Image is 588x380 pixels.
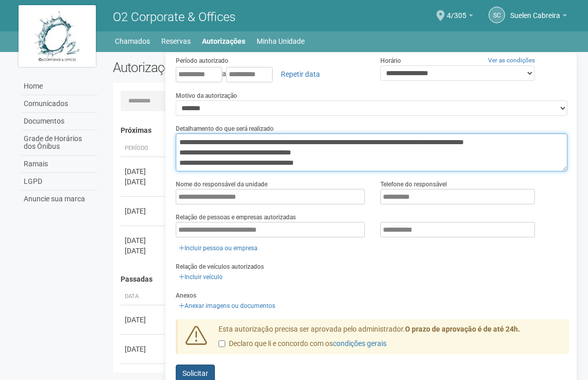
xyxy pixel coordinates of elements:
div: [DATE] [125,177,163,187]
a: Repetir data [274,65,327,83]
div: [DATE] [125,166,163,177]
th: Período [121,140,167,157]
a: Reservas [161,34,191,48]
img: logo.jpg [19,5,96,67]
span: Solicitar [182,369,208,377]
div: [DATE] [125,344,163,354]
a: Grade de Horários dos Ônibus [21,130,97,156]
span: O2 Corporate & Offices [113,10,236,24]
a: SC [489,7,505,23]
label: Telefone do responsável [380,180,447,189]
label: Anexos [176,291,196,300]
label: Período autorizado [176,56,228,65]
a: Autorizações [202,34,245,48]
a: Suelen Cabreira [510,13,567,21]
a: Home [21,78,97,95]
a: Documentos [21,113,97,130]
input: Declaro que li e concordo com oscondições gerais [219,340,225,347]
th: Data [121,288,167,305]
a: Ramais [21,156,97,173]
span: Suelen Cabreira [510,2,560,20]
div: [DATE] [125,206,163,216]
label: Declaro que li e concordo com os [219,339,387,349]
div: [DATE] [125,315,163,325]
span: 4/305 [447,2,466,20]
h4: Próximas [121,127,562,134]
label: Horário [380,56,401,65]
div: [DATE] [125,235,163,246]
strong: O prazo de aprovação é de até 24h. [405,325,520,333]
div: a [176,65,365,83]
div: Esta autorização precisa ser aprovada pelo administrador. [211,324,569,354]
h4: Passadas [121,275,562,283]
a: LGPD [21,173,97,191]
h2: Autorizações [113,60,333,75]
label: Relação de veículos autorizados [176,262,264,271]
a: Comunicados [21,95,97,113]
label: Detalhamento do que será realizado [176,124,274,133]
a: Incluir pessoa ou empresa [176,243,261,254]
label: Relação de pessoas e empresas autorizadas [176,213,296,222]
a: Incluir veículo [176,271,226,283]
label: Motivo da autorização [176,91,237,100]
a: Anuncie sua marca [21,191,97,208]
a: Ver as condições [488,57,535,64]
a: condições gerais [333,339,387,348]
label: Nome do responsável da unidade [176,180,267,189]
a: 4/305 [447,13,473,21]
div: [DATE] [125,246,163,256]
a: Chamados [115,34,150,48]
a: Anexar imagens ou documentos [176,300,278,312]
a: Minha Unidade [257,34,305,48]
